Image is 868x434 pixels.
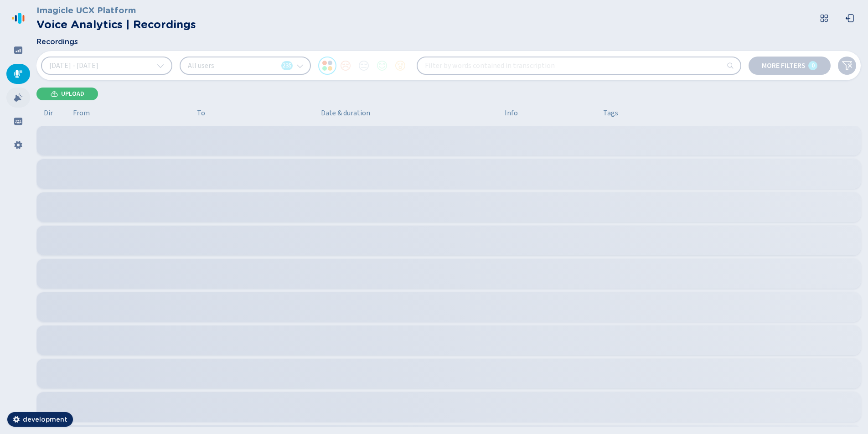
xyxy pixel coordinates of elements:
[6,64,30,84] div: Recordings
[73,108,90,119] span: From
[321,108,497,119] span: Date & duration
[41,57,172,75] button: [DATE] - [DATE]
[727,62,734,69] svg: search
[845,14,854,23] svg: box-arrow-left
[197,108,205,119] span: To
[61,90,84,98] span: Upload
[23,415,67,424] span: development
[14,93,23,102] svg: alarm-filled
[749,57,831,75] button: More filters0
[157,62,164,69] svg: chevron-down
[14,46,23,55] svg: dashboard-filled
[6,40,30,60] div: Dashboard
[36,4,196,16] h3: Imagicle UCX Platform
[14,69,23,78] svg: mic-fill
[7,412,73,427] button: development
[418,57,740,74] input: Filter by words contained in transcription
[51,90,58,98] svg: cloud-upload
[762,62,806,69] span: More filters
[49,62,98,69] span: [DATE] - [DATE]
[603,108,618,119] span: Tags
[505,108,518,119] span: Info
[811,62,815,69] span: 0
[14,117,23,126] svg: groups-filled
[6,111,30,131] div: Groups
[44,108,53,119] span: Dir
[842,60,852,71] svg: funnel-disabled
[838,57,856,75] button: Clear filters
[36,36,78,47] span: Recordings
[36,16,196,33] h2: Voice Analytics | Recordings
[6,135,30,155] div: Settings
[36,88,98,100] button: Upload
[6,88,30,108] div: Alarms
